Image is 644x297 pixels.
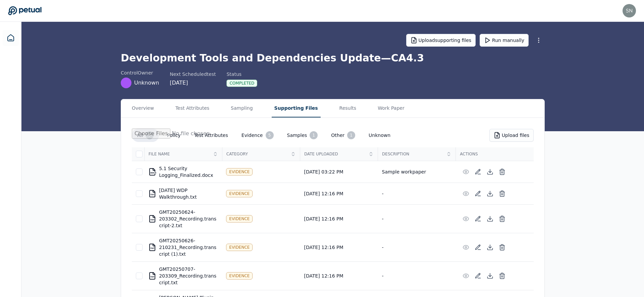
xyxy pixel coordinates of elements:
button: Download File [484,188,496,200]
button: More Options [533,34,545,46]
button: Download File [484,241,496,253]
div: Completed [226,80,257,87]
button: Delete File [496,166,508,178]
button: Unknown [363,129,396,141]
div: GMT20250707-203309_Recording.transcript.txt [148,266,218,286]
td: - [378,233,456,262]
div: Evidence [226,190,253,197]
button: Preview File (hover for quick preview, click for full view) [460,270,472,282]
button: Samples1 [282,129,323,142]
button: Delete File [496,213,508,225]
td: [DATE] 12:16 PM [300,233,378,262]
td: - [378,205,456,233]
button: Evidence5 [236,129,279,142]
div: 1 [347,131,355,139]
button: Add/Edit Description [472,213,484,225]
div: Status [226,71,257,78]
button: Test Attributes [189,129,233,141]
button: Supporting Files [272,99,321,117]
div: 1 [310,131,318,139]
a: Dashboard [3,30,19,46]
button: Delete File [496,188,508,200]
div: TXT [150,219,154,221]
td: [DATE] 03:22 PM [300,161,378,183]
div: [DATE] [170,79,216,87]
button: Download File [484,166,496,178]
span: Unknown [134,79,159,87]
div: Evidence [226,272,253,280]
button: Preview File (hover for quick preview, click for full view) [460,188,472,200]
div: 5 [266,131,274,139]
button: Sampling [228,99,256,117]
button: Download File [484,213,496,225]
td: Sample workpaper [378,161,456,183]
td: - [378,183,456,205]
div: TXT [150,247,154,249]
button: Run manually [480,34,529,47]
button: Delete File [496,270,508,282]
div: [DATE] WDP Walkthrough.txt [148,187,218,200]
div: Evidence [226,244,253,251]
button: Add/Edit Description [472,188,484,200]
div: GMT20250624-203302_Recording.transcript-2.txt [148,209,218,229]
button: Other1 [326,129,361,142]
td: - [378,262,456,290]
button: Preview File (hover for quick preview, click for full view) [460,166,472,178]
span: File Name [149,151,211,157]
h1: Development Tools and Dependencies Update — CA4.3 [121,52,545,64]
button: Delete File [496,241,508,253]
button: Preview File (hover for quick preview, click for full view) [460,241,472,253]
div: Evidence [226,215,253,222]
div: 7 [146,131,154,139]
button: Add/Edit Description [472,270,484,282]
button: Work Paper [375,99,407,117]
a: Go to Dashboard [8,6,42,15]
button: Upload files [489,129,534,142]
button: Download File [484,270,496,282]
div: TXT [150,194,154,196]
div: DOCX [150,172,156,174]
span: Description [382,151,444,157]
div: TXT [150,276,154,278]
button: Test Attributes [173,99,212,117]
div: control Owner [121,69,159,76]
img: snir@petual.ai [623,4,636,17]
button: Results [337,99,359,117]
button: Add/Edit Description [472,241,484,253]
button: All7 [132,129,159,142]
div: 5.1 Security Logging_Finalized.docx [148,165,218,179]
button: Policy [162,129,186,141]
div: Evidence [226,168,253,176]
span: Actions [460,151,530,157]
div: GMT20250626-210231_Recording.transcript (1).txt [148,237,218,257]
button: Uploadsupporting files [406,34,476,47]
span: Date Uploaded [304,151,366,157]
div: Next Scheduled test [170,71,216,78]
button: Add/Edit Description [472,166,484,178]
button: Overview [129,99,157,117]
button: Preview File (hover for quick preview, click for full view) [460,213,472,225]
td: [DATE] 12:16 PM [300,262,378,290]
td: [DATE] 12:16 PM [300,183,378,205]
span: Category [226,151,288,157]
td: [DATE] 12:16 PM [300,205,378,233]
